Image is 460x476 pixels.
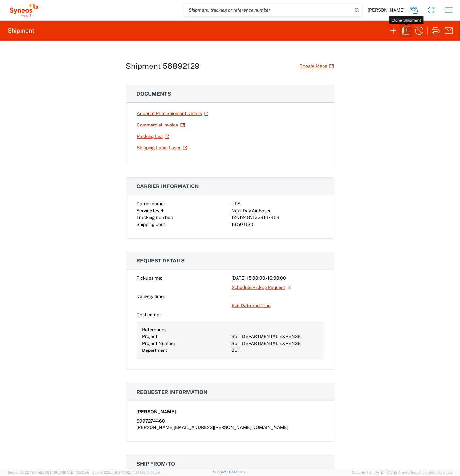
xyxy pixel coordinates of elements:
[231,347,318,354] div: 8511
[142,333,229,340] div: Project
[63,471,89,475] span: [DATE] 10:22:58
[137,258,185,264] span: Request details
[229,470,246,474] a: Feedback
[142,327,166,332] span: References
[231,275,323,282] div: [DATE] 15:00:00 - 16:00:00
[137,215,173,220] span: Tracking number:
[137,275,162,281] span: Pickup time:
[92,471,160,475] span: Client: 2025.19.0-1f462a1
[137,183,199,189] span: Carrier information
[137,418,323,424] div: 6097274460
[231,300,271,311] a: Edit Date and Time
[137,222,165,227] span: Shipping cost
[137,312,161,317] span: Cost center
[299,60,334,72] a: Google Maps
[231,333,318,340] div: 8511 DEPARTMENTAL EXPENSE
[137,201,165,206] span: Carrier name:
[231,201,323,207] div: UPS
[137,294,165,299] span: Delivery time:
[231,340,318,347] div: 8511 DEPARTMENTAL EXPENSE
[137,142,188,154] a: Shipping Label Laser
[231,214,323,221] div: 1ZK1248V1328167454
[8,471,89,475] span: Server: 2025.19.0-b9208248b56
[231,207,323,214] div: Next Day Air Saver
[137,119,185,131] a: Commercial Invoice
[137,409,176,415] span: [PERSON_NAME]
[137,389,208,395] span: Requester information
[142,340,229,347] div: Project Number
[134,471,160,475] span: [DATE] 10:06:59
[137,131,170,142] a: Packing List
[184,4,352,16] input: Shipment, tracking or reference number
[368,7,405,13] span: [PERSON_NAME]
[126,61,200,71] h1: Shipment 56892129
[137,108,209,119] a: Account Print Shipment Details
[213,470,229,474] a: Support
[231,221,323,228] div: 13.50 USD
[137,208,164,213] span: Service level:
[231,282,292,293] a: Schedule Pickup Request
[137,91,171,97] span: Documents
[137,461,175,467] span: Ship from/to
[352,470,452,476] span: Copyright © [DATE]-[DATE] Agistix Inc., All Rights Reserved
[137,424,323,431] div: [PERSON_NAME][EMAIL_ADDRESS][PERSON_NAME][DOMAIN_NAME]
[231,293,323,300] div: -
[142,347,229,354] div: Department
[8,27,34,35] h2: Shipment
